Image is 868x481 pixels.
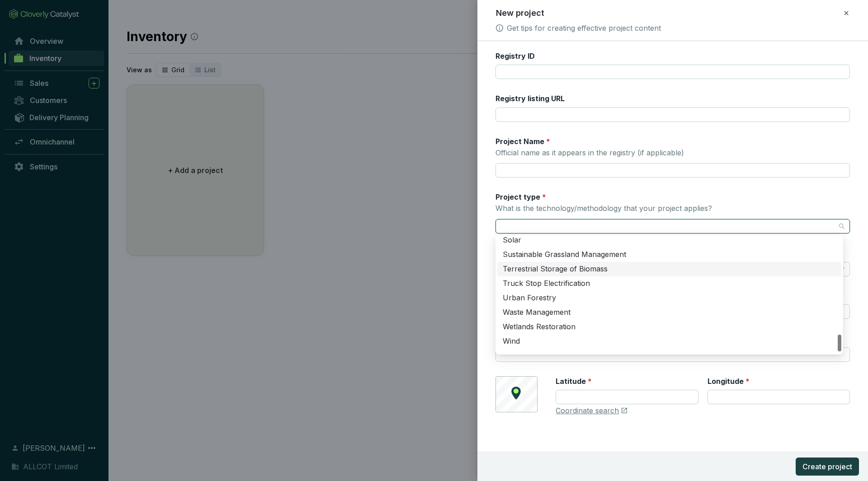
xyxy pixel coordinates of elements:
div: Solar [497,233,841,248]
a: Get tips for creating effective project content [507,23,661,33]
div: Sustainable Grassland Management [503,250,836,260]
div: Truck Stop Electrification [497,276,841,291]
label: Registry listing URL [495,93,565,103]
div: Truck Stop Electrification [503,279,836,289]
a: Coordinate search [556,406,619,416]
div: Sustainable Grassland Management [497,248,841,262]
label: Registry ID [495,51,535,61]
div: Waste Management [497,305,841,320]
p: Official name as it appears in the registry (if applicable) [495,148,684,158]
div: Waste Management [503,308,836,318]
div: Solar [503,235,836,245]
div: Wetlands Restoration [503,322,836,332]
div: Urban Forestry [503,293,836,303]
label: Longitude [708,376,750,386]
label: Latitude [556,376,592,386]
div: Wooden Building Elements [503,351,836,361]
h2: New project [496,7,544,19]
label: Project type [495,192,546,202]
div: Terrestrial Storage of Biomass [503,264,836,274]
span: Create project [802,461,852,472]
div: Urban Forestry [497,291,841,305]
div: Terrestrial Storage of Biomass [497,262,841,276]
div: Wetlands Restoration [497,320,841,334]
div: Wind [503,336,836,346]
label: Project Name [495,136,550,146]
p: What is the technology/methodology that your project applies? [495,204,712,214]
div: Wooden Building Elements [497,349,841,363]
div: Wind [497,334,841,349]
button: Create project [796,458,859,476]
